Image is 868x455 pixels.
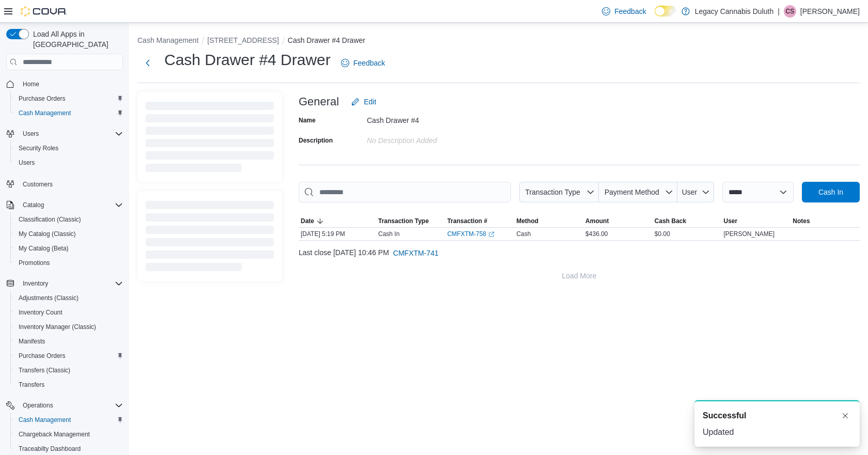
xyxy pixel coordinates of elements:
[605,188,659,196] span: Payment Method
[19,215,81,224] span: Classification (Classic)
[10,141,127,155] button: Security Roles
[778,5,780,18] p: |
[10,212,127,227] button: Classification (Classic)
[10,413,127,427] button: Cash Management
[2,176,127,191] button: Customers
[19,323,96,331] span: Inventory Manager (Classic)
[19,159,35,167] span: Users
[19,399,123,412] span: Operations
[137,53,158,73] button: Next
[19,230,76,238] span: My Catalog (Classic)
[724,217,738,225] span: User
[14,228,80,240] a: My Catalog (Classic)
[347,91,380,112] button: Edit
[722,215,791,227] button: User
[703,426,851,438] div: Updated
[2,198,127,212] button: Catalog
[14,428,123,441] span: Chargeback Management
[19,128,43,140] button: Users
[562,271,597,281] span: Load More
[2,398,127,413] button: Operations
[367,132,505,145] div: No Description added
[19,144,58,152] span: Security Roles
[146,104,274,174] span: Loading
[14,335,123,348] span: Manifests
[447,217,487,225] span: Transaction #
[14,292,83,304] a: Adjustments (Classic)
[164,50,331,70] h1: Cash Drawer #4 Drawer
[19,337,45,346] span: Manifests
[14,321,123,333] span: Inventory Manager (Classic)
[14,335,49,348] a: Manifests
[376,215,445,227] button: Transaction Type
[137,36,198,44] button: Cash Management
[14,156,123,169] span: Users
[19,78,43,90] a: Home
[14,443,85,455] a: Traceabilty Dashboard
[2,127,127,141] button: Users
[19,128,123,140] span: Users
[14,107,123,119] span: Cash Management
[677,182,714,202] button: User
[364,97,376,107] span: Edit
[10,227,127,241] button: My Catalog (Classic)
[818,187,843,197] span: Cash In
[299,136,333,145] label: Description
[14,142,123,154] span: Security Roles
[353,58,385,68] span: Feedback
[2,76,127,91] button: Home
[14,414,75,426] a: Cash Management
[23,279,48,288] span: Inventory
[137,35,860,48] nav: An example of EuiBreadcrumbs
[14,257,54,269] a: Promotions
[14,414,123,426] span: Cash Management
[299,265,860,286] button: Load More
[14,257,123,269] span: Promotions
[19,109,71,117] span: Cash Management
[19,381,44,389] span: Transfers
[14,242,73,255] a: My Catalog (Beta)
[14,92,70,105] a: Purchase Orders
[10,106,127,120] button: Cash Management
[14,350,123,362] span: Purchase Orders
[14,92,123,105] span: Purchase Orders
[19,366,70,374] span: Transfers (Classic)
[19,177,123,190] span: Customers
[695,5,774,18] p: Legacy Cannabis Duluth
[583,215,653,227] button: Amount
[653,228,722,240] div: $0.00
[14,228,123,240] span: My Catalog (Classic)
[14,379,49,391] a: Transfers
[19,308,63,317] span: Inventory Count
[14,292,123,304] span: Adjustments (Classic)
[445,215,515,227] button: Transaction #
[791,215,860,227] button: Notes
[793,217,810,225] span: Notes
[23,201,44,209] span: Catalog
[682,188,698,196] span: User
[19,95,66,103] span: Purchase Orders
[21,6,67,17] img: Cova
[19,277,123,290] span: Inventory
[14,306,123,319] span: Inventory Count
[516,230,531,238] span: Cash
[10,349,127,363] button: Purchase Orders
[525,188,580,196] span: Transaction Type
[784,5,796,18] div: Calvin Stuart
[10,91,127,106] button: Purchase Orders
[288,36,365,44] button: Cash Drawer #4 Drawer
[19,244,69,253] span: My Catalog (Beta)
[14,364,74,376] a: Transfers (Classic)
[10,378,127,392] button: Transfers
[207,36,278,44] button: [STREET_ADDRESS]
[10,334,127,349] button: Manifests
[514,215,583,227] button: Method
[23,401,53,410] span: Operations
[10,305,127,320] button: Inventory Count
[19,416,71,424] span: Cash Management
[839,410,851,422] button: Dismiss toast
[10,427,127,442] button: Chargeback Management
[14,142,63,154] a: Security Roles
[14,350,70,362] a: Purchase Orders
[14,428,94,441] a: Chargeback Management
